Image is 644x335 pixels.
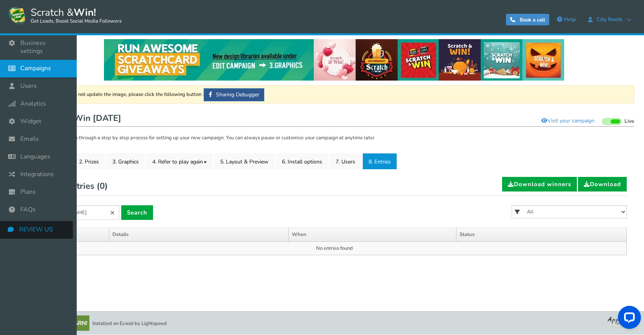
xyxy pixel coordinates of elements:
[121,205,153,220] a: Search
[34,111,634,127] h1: Scratch & Win [DATE]
[106,153,145,169] a: 3. Graphics
[276,153,328,169] a: 6. Install options
[502,177,577,191] a: Download winners
[204,88,264,101] a: Sharing Debugger
[34,134,634,142] p: Cool. Let's take you through a step by step process for setting up your new campaign. You can alw...
[92,320,167,327] span: Installed on Ecwid by Lightspeed
[146,153,213,169] a: 4. Refer to play again
[109,228,289,242] th: Details
[20,64,51,73] span: Campaigns
[578,177,627,191] a: Download
[612,303,644,335] iframe: LiveChat chat widget
[20,135,39,143] span: Emails
[214,153,275,169] a: 5. Layout & Preview
[20,82,37,90] span: Users
[20,117,41,125] span: Widget
[34,85,634,104] div: If Facebook does not update the image, please click the following button :
[624,118,634,125] span: Live
[42,205,119,220] input: Search by name or email
[27,6,122,25] span: Scratch &
[20,206,36,214] span: FAQs
[74,6,96,19] strong: Win!
[456,228,626,242] th: Status
[289,228,456,242] th: When
[553,13,580,26] a: Help
[520,17,545,23] span: Book a call
[19,226,53,234] span: REVIEW US
[8,6,27,25] img: Scratch and Win
[100,180,105,192] span: 0
[536,114,600,127] a: Visit your campaign
[20,188,36,196] span: Plans
[329,153,361,169] a: 7. Users
[20,170,54,178] span: Integrations
[20,100,46,108] span: Analytics
[73,153,105,169] a: 2. Prizes
[42,241,627,255] td: No entries found
[31,18,122,25] small: Get Leads, Boost Social Media Followers
[8,6,122,25] a: Scratch &Win! Get Leads, Boost Social Media Followers
[20,153,50,161] span: Languages
[608,315,638,328] img: bg_logo_foot.webp
[593,17,626,23] span: City Roots
[105,205,119,220] a: ×
[362,153,397,169] a: 8. Entries
[104,39,564,81] img: festival-poster-2020.webp
[20,39,69,55] span: Business settings
[564,16,576,23] span: Help
[506,14,549,25] a: Book a call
